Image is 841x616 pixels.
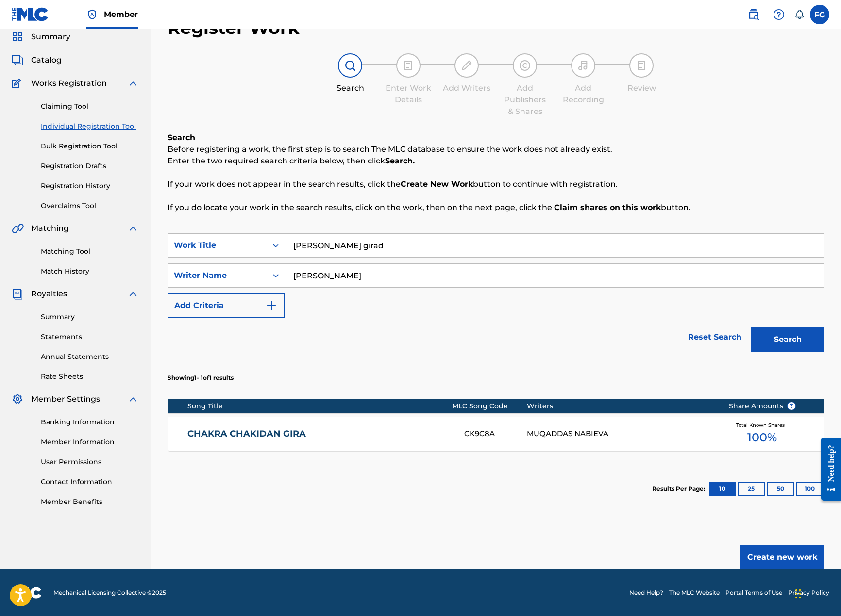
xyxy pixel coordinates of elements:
[31,31,70,43] span: Summary
[41,372,139,382] a: Rate Sheets
[747,429,777,446] span: 100 %
[168,233,824,357] form: Search Form
[168,133,195,142] b: Search
[104,9,138,20] span: Member
[559,82,607,106] div: Add Recording
[385,156,415,165] strong: Search.
[41,246,139,257] a: Matching Tool
[629,588,663,597] a: Need Help?
[187,401,452,411] div: Song Title
[168,178,824,190] p: If your work does not appear in the search results, click the button to continue with registration.
[519,60,531,71] img: step indicator icon for Add Publishers & Shares
[168,155,824,167] p: Enter the two required search criteria below, then click
[187,428,452,439] a: CHAKRA CHAKIDAN GIRA
[577,60,589,71] img: step indicator icon for Add Recording
[127,78,139,89] img: expand
[464,428,526,439] div: CK9C8A
[41,332,139,342] a: Statements
[41,121,139,131] a: Individual Registration Tool
[168,373,234,382] p: Showing 1 - 1 of 1 results
[41,417,139,427] a: Banking Information
[740,545,824,569] button: Create new work
[554,203,661,212] strong: Claim shares on this work
[41,181,139,191] a: Registration History
[794,10,804,19] div: Notifications
[41,437,139,447] a: Member Information
[669,588,720,597] a: The MLC Website
[810,5,829,24] div: User Menu
[168,144,824,155] p: Before registering a work, the first step is to search The MLC database to ensure the work does n...
[527,428,714,439] div: MUQADDAS NABIEVA
[168,293,285,318] button: Add Criteria
[31,223,69,234] span: Matching
[344,60,356,71] img: step indicator icon for Search
[401,179,473,189] strong: Create New Work
[168,202,824,213] p: If you do locate your work in the search results, click on the work, then on the next page, click...
[174,240,261,251] div: Work Title
[403,60,414,71] img: step indicator icon for Enter Work Details
[86,9,98,20] img: Top Rightsholder
[127,393,139,405] img: expand
[41,201,139,211] a: Overclaims Tool
[266,300,277,311] img: 9d2ae6d4665cec9f34b9.svg
[725,588,782,597] a: Portal Terms of Use
[12,31,23,43] img: Summary
[12,31,70,43] a: SummarySummary
[41,101,139,112] a: Claiming Tool
[452,401,527,411] div: MLC Song Code
[442,82,491,94] div: Add Writers
[174,270,261,281] div: Writer Name
[12,78,24,89] img: Works Registration
[41,497,139,507] a: Member Benefits
[501,82,549,117] div: Add Publishers & Shares
[729,401,796,411] span: Share Amounts
[683,326,746,348] a: Reset Search
[792,569,841,616] div: Виджет чата
[12,288,23,300] img: Royalties
[773,9,785,20] img: help
[769,5,789,24] div: Help
[127,288,139,300] img: expand
[636,60,647,71] img: step indicator icon for Review
[12,54,23,66] img: Catalog
[12,223,24,234] img: Matching
[788,588,829,597] a: Privacy Policy
[31,54,62,66] span: Catalog
[326,82,374,94] div: Search
[461,60,472,71] img: step indicator icon for Add Writers
[751,327,824,352] button: Search
[617,82,666,94] div: Review
[736,421,789,429] span: Total Known Shares
[527,401,714,411] div: Writers
[767,482,794,496] button: 50
[709,482,736,496] button: 10
[41,141,139,151] a: Bulk Registration Tool
[744,5,763,24] a: Public Search
[814,430,841,508] iframe: Resource Center
[12,7,49,21] img: MLC Logo
[41,161,139,171] a: Registration Drafts
[31,78,107,89] span: Works Registration
[41,477,139,487] a: Contact Information
[795,579,801,608] div: Перетащить
[12,393,23,405] img: Member Settings
[41,266,139,276] a: Match History
[31,288,67,300] span: Royalties
[788,402,795,410] span: ?
[652,485,707,493] p: Results Per Page:
[738,482,765,496] button: 25
[41,312,139,322] a: Summary
[41,457,139,467] a: User Permissions
[41,352,139,362] a: Annual Statements
[796,482,823,496] button: 100
[12,54,62,66] a: CatalogCatalog
[127,223,139,234] img: expand
[31,393,100,405] span: Member Settings
[748,9,759,20] img: search
[53,588,166,597] span: Mechanical Licensing Collective © 2025
[792,569,841,616] iframe: Chat Widget
[12,587,42,599] img: logo
[384,82,433,106] div: Enter Work Details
